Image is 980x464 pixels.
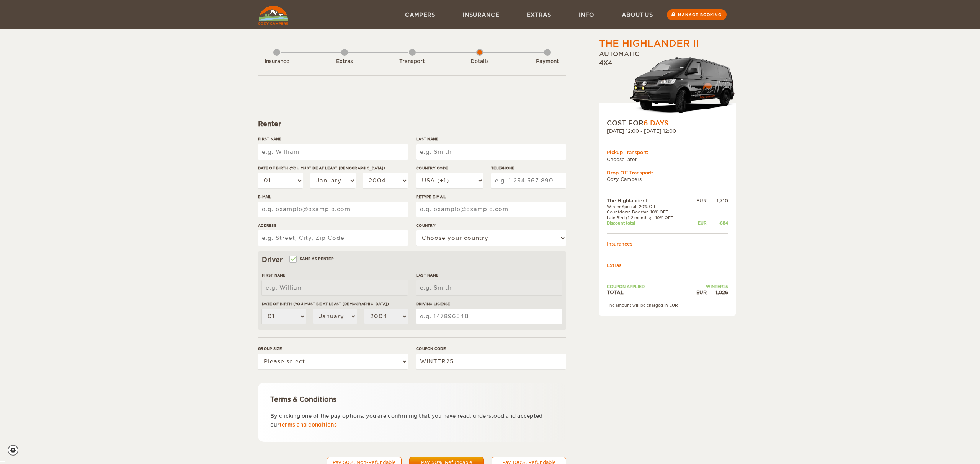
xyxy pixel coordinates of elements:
label: Telephone [491,165,566,171]
div: The Highlander II [599,37,699,50]
div: Details [459,58,501,65]
td: Coupon applied [607,284,689,289]
div: 1,710 [707,197,728,204]
div: -684 [707,220,728,226]
label: Date of birth (You must be at least [DEMOGRAPHIC_DATA]) [258,165,408,171]
td: Choose later [607,156,728,163]
a: terms and conditions [279,422,337,428]
div: Drop Off Transport: [607,169,728,176]
a: Manage booking [667,9,727,20]
div: Renter [258,119,566,129]
span: 6 Days [644,119,668,127]
label: Country [416,223,566,228]
div: EUR [689,220,707,226]
td: The Highlander II [607,197,689,204]
label: E-mail [258,194,408,200]
div: Automatic 4x4 [599,50,736,119]
input: e.g. Street, City, Zip Code [258,230,408,246]
div: Driver [262,255,562,264]
td: TOTAL [607,289,689,296]
label: Last Name [416,136,566,142]
td: Countdown Booster -10% OFF [607,209,689,215]
div: [DATE] 12:00 - [DATE] 12:00 [607,128,728,134]
td: Discount total [607,220,689,226]
label: Driving License [416,301,562,307]
input: Same as renter [290,257,295,262]
label: First Name [262,272,408,278]
td: Winter Special -20% Off [607,204,689,209]
div: Payment [526,58,568,65]
div: COST FOR [607,119,728,128]
div: Transport [391,58,433,65]
input: e.g. William [258,144,408,160]
label: First Name [258,136,408,142]
img: stor-langur-223.png [630,52,736,119]
img: Cozy Campers [258,6,288,25]
input: e.g. example@example.com [258,202,408,217]
div: EUR [689,197,707,204]
div: The amount will be charged in EUR [607,303,728,308]
input: e.g. Smith [416,280,562,295]
td: Late Bird (1-2 months): -10% OFF [607,215,689,220]
input: e.g. example@example.com [416,202,566,217]
div: Extras [323,58,366,65]
label: Date of birth (You must be at least [DEMOGRAPHIC_DATA]) [262,301,408,307]
label: Same as renter [290,255,334,262]
input: e.g. 14789654B [416,309,562,324]
div: EUR [689,289,707,296]
label: Retype E-mail [416,194,566,200]
td: Cozy Campers [607,176,728,182]
p: By clicking one of the pay options, you are confirming that you have read, understood and accepte... [270,412,554,430]
td: Extras [607,262,728,269]
div: Pickup Transport: [607,149,728,156]
div: 1,026 [707,289,728,296]
label: Last Name [416,272,562,278]
td: Insurances [607,241,728,247]
input: e.g. 1 234 567 890 [491,173,566,188]
label: Group size [258,346,408,352]
label: Coupon code [416,346,566,352]
input: e.g. William [262,280,408,295]
label: Country Code [416,165,483,171]
input: e.g. Smith [416,144,566,160]
a: Cookie settings [8,445,23,456]
div: Insurance [256,58,298,65]
label: Address [258,223,408,228]
td: WINTER25 [689,284,728,289]
div: Terms & Conditions [270,395,554,404]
